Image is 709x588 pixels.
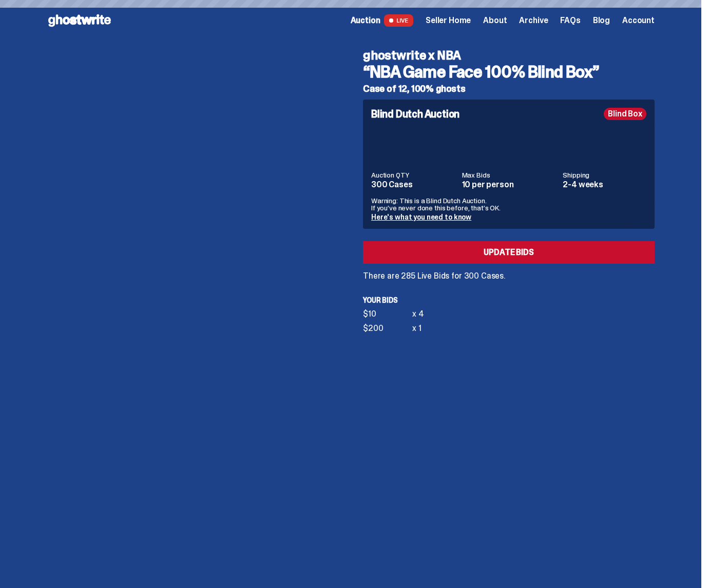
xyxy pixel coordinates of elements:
[560,16,580,25] a: FAQs
[371,171,456,179] dt: Auction QTY
[384,14,413,27] span: LIVE
[426,16,471,25] a: Seller Home
[351,16,380,25] span: Auction
[351,14,413,27] a: Auction LIVE
[363,324,412,332] div: $200
[412,310,424,318] div: x 4
[363,49,655,62] h4: ghostwrite x NBA
[371,109,459,119] h4: Blind Dutch Auction
[363,64,655,80] h3: “NBA Game Face 100% Blind Box”
[412,324,421,332] div: x 1
[593,16,610,25] a: Blog
[363,241,655,264] a: Update Bids
[462,171,557,179] dt: Max Bids
[483,16,507,25] a: About
[462,181,557,189] dd: 10 per person
[363,272,655,280] p: There are 285 Live Bids for 300 Cases.
[363,310,412,318] div: $10
[371,181,456,189] dd: 300 Cases
[363,297,655,304] p: Your bids
[363,84,655,93] h5: Case of 12, 100% ghosts
[604,108,646,120] div: Blind Box
[563,171,646,179] dt: Shipping
[371,197,646,211] p: Warning: This is a Blind Dutch Auction. If you’ve never done this before, that’s OK.
[371,212,471,222] a: Here's what you need to know
[519,16,548,25] a: Archive
[563,181,646,189] dd: 2-4 weeks
[622,16,655,25] a: Account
